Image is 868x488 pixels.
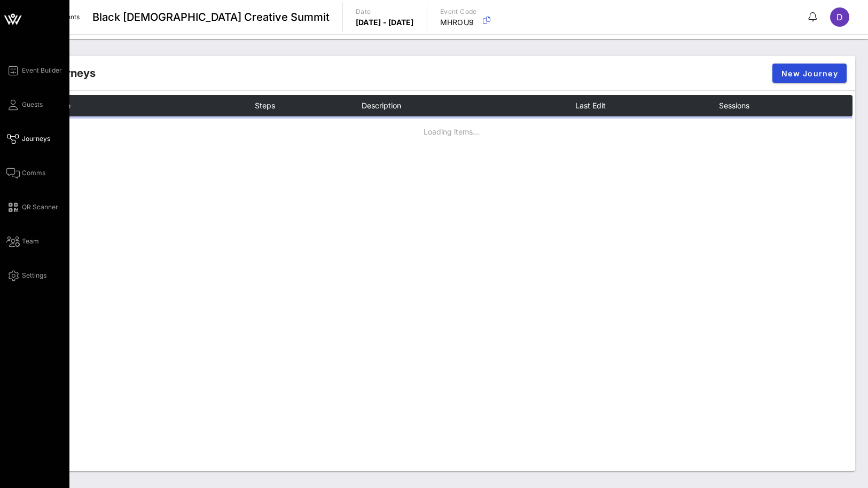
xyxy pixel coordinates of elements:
[22,66,62,75] span: Event Builder
[22,202,58,212] span: QR Scanner
[356,17,414,28] p: [DATE] - [DATE]
[6,269,46,282] a: Settings
[22,271,46,280] span: Settings
[719,101,749,110] span: Sessions
[440,6,477,17] p: Event Code
[781,69,838,78] span: New Journey
[575,101,606,110] span: Last Edit
[830,7,849,27] div: D
[719,95,826,116] th: Sessions: Not sorted. Activate to sort ascending.
[6,235,39,248] a: Team
[356,6,414,17] p: Date
[41,116,853,146] td: Loading items...
[6,132,50,145] a: Journeys
[47,65,96,81] div: Journeys
[836,12,843,22] span: D
[575,95,719,116] th: Last Edit: Not sorted. Activate to sort ascending.
[362,101,401,110] span: Description
[6,64,62,77] a: Event Builder
[92,9,330,25] span: Black [DEMOGRAPHIC_DATA] Creative Summit
[255,95,362,116] th: Steps
[255,101,275,110] span: Steps
[41,95,255,116] th: Name: Not sorted. Activate to sort ascending.
[22,237,39,246] span: Team
[22,134,50,144] span: Journeys
[22,100,43,109] span: Guests
[6,98,43,111] a: Guests
[440,17,477,28] p: MHROU9
[22,168,45,178] span: Comms
[6,201,58,214] a: QR Scanner
[362,95,575,116] th: Description: Not sorted. Activate to sort ascending.
[6,167,45,179] a: Comms
[772,64,847,83] button: New Journey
